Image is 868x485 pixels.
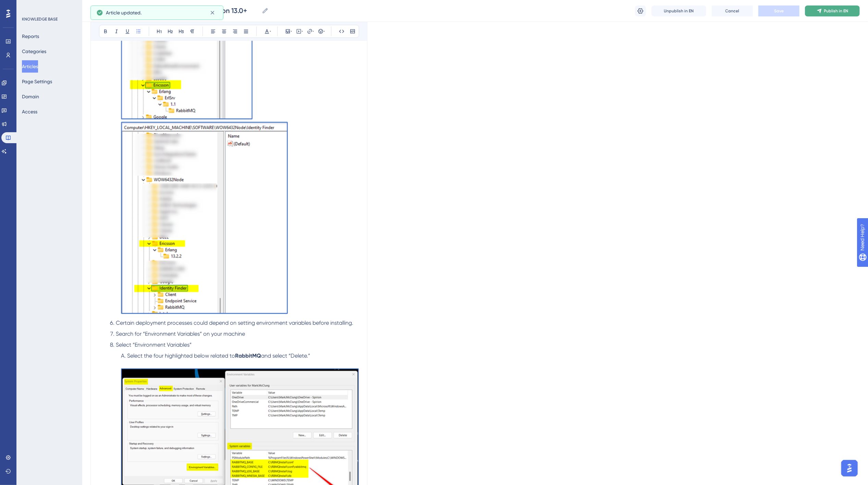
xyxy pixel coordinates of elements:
span: Certain deployment processes could depend on setting environment variables before installing. [116,320,353,326]
button: Domain [22,90,39,103]
button: Cancel [712,5,753,16]
button: Categories [22,45,46,58]
button: Reports [22,30,39,42]
button: Publish in EN [805,5,860,16]
span: Article updated. [106,9,142,17]
div: KNOWLEDGE BASE [22,16,58,22]
span: Need Help? [16,2,43,10]
strong: RabbitMQ [235,352,261,359]
button: Unpublish in EN [651,5,706,16]
span: Select “Environment Variables” [116,341,192,348]
button: Page Settings [22,75,52,88]
button: Articles [22,60,38,73]
iframe: UserGuiding AI Assistant Launcher [839,458,860,478]
span: Publish in EN [824,8,848,14]
button: Save [758,5,799,16]
span: Cancel [725,8,739,14]
span: and select “Delete.” [261,352,310,359]
span: Search for “Environment Variables” on your machine [116,331,245,337]
span: Save [774,8,784,14]
button: Access [22,105,37,118]
span: Select the four highlighted below related to [127,352,235,359]
span: Unpublish in EN [664,8,694,14]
